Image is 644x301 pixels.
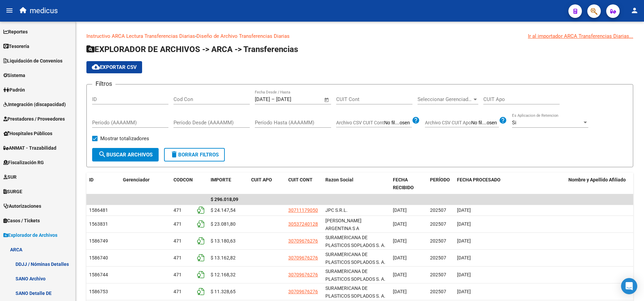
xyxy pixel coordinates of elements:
span: $ 12.168,32 [211,272,236,277]
span: 471 [173,238,182,244]
span: Archivo CSV CUIT Cont [336,120,384,125]
span: [DATE] [457,272,471,277]
span: Archivo CSV CUIT Apo [425,120,471,125]
span: Padrón [3,86,25,94]
span: 202507 [430,238,446,244]
span: medicus [30,3,58,18]
span: [DATE] [457,238,471,244]
span: 1586481 [89,207,108,213]
a: Diseño de Archivo Transferencias Diarias [196,33,290,39]
span: 202507 [430,255,446,260]
span: [DATE] [393,289,407,294]
span: 30537240128 [288,221,318,227]
span: 471 [173,255,182,260]
span: JPC S.R.L. [325,207,348,213]
span: 30709676276 [288,255,318,260]
span: Integración (discapacidad) [3,101,66,108]
span: [DATE] [393,272,407,277]
mat-icon: person [630,6,639,15]
button: Exportar CSV [86,61,142,73]
span: Tesorería [3,43,29,50]
input: Start date [255,96,270,102]
span: 471 [173,221,182,227]
span: Razon Social [325,177,353,182]
span: 1586753 [89,289,108,294]
span: CUIT APO [251,177,272,182]
span: CUIT CONT [288,177,313,182]
datatable-header-cell: ID [86,173,120,195]
datatable-header-cell: CUIT CONT [286,173,323,195]
span: 30709676276 [288,272,318,277]
mat-icon: menu [5,6,14,15]
h3: Filtros [92,79,115,89]
span: Gerenciador [123,177,150,182]
span: [DATE] [393,238,407,244]
span: FECHA RECIBIDO [393,177,414,190]
datatable-header-cell: CUIT APO [248,173,286,195]
datatable-header-cell: Nombre y Apellido Afiliado [566,173,633,195]
span: 1586749 [89,238,108,244]
button: Borrar Filtros [164,148,225,161]
datatable-header-cell: Razon Social [323,173,390,195]
span: 202507 [430,272,446,277]
datatable-header-cell: IMPORTE [208,173,248,195]
datatable-header-cell: FECHA PROCESADO [454,173,566,195]
span: $ 13.180,63 [211,238,236,244]
input: Archivo CSV CUIT Apo [471,120,499,126]
span: 202507 [430,207,446,213]
div: Ir al importador ARCA Transferencias Diarias... [528,32,633,40]
span: 202507 [430,289,446,294]
span: $ 24.147,54 [211,207,236,213]
span: 30709676276 [288,289,318,294]
datatable-header-cell: CODCON [171,173,194,195]
span: ANMAT - Trazabilidad [3,144,56,152]
span: [DATE] [457,289,471,294]
span: $ 13.162,82 [211,255,236,260]
span: [DATE] [393,255,407,260]
p: - [86,32,633,40]
span: Hospitales Públicos [3,130,52,137]
span: EXPLORADOR DE ARCHIVOS -> ARCA -> Transferencias [86,45,298,54]
span: Fiscalización RG [3,159,44,166]
datatable-header-cell: PERÍODO [427,173,454,195]
span: FECHA PROCESADO [457,177,501,182]
mat-icon: cloud_download [92,63,100,71]
mat-icon: search [98,150,106,158]
span: [DATE] [393,221,407,227]
span: [DATE] [457,207,471,213]
span: Nombre y Apellido Afiliado [568,177,626,182]
span: Reportes [3,28,28,35]
span: Si [512,120,516,126]
button: Open calendar [323,96,331,104]
span: 30711179050 [288,207,318,213]
span: [PERSON_NAME] ARGENTINA S A [325,218,361,231]
span: $ 23.081,80 [211,221,236,227]
mat-icon: delete [170,150,178,158]
span: [DATE] [457,221,471,227]
mat-icon: help [412,116,420,124]
span: 30709676276 [288,238,318,244]
span: CODCON [173,177,193,182]
div: Open Intercom Messenger [621,278,637,294]
span: $ 11.328,65 [211,289,236,294]
button: Buscar Archivos [92,148,159,161]
span: PERÍODO [430,177,450,182]
span: – [271,96,275,102]
datatable-header-cell: Gerenciador [120,173,171,195]
input: Archivo CSV CUIT Cont [384,120,412,126]
datatable-header-cell: FECHA RECIBIDO [390,173,427,195]
span: Borrar Filtros [170,152,219,158]
input: End date [276,96,309,102]
span: 1586740 [89,255,108,260]
span: [DATE] [457,255,471,260]
span: 471 [173,289,182,294]
span: ID [89,177,93,182]
span: Autorizaciones [3,202,41,210]
span: Seleccionar Gerenciador [418,96,472,102]
span: SURAMERICANA DE PLASTICOS SOPLADOS S. A. U. [325,252,385,273]
span: 202507 [430,221,446,227]
span: SUR [3,173,17,181]
a: Instructivo ARCA Lectura Transferencias Diarias [86,33,195,39]
span: SURGE [3,188,22,195]
span: [DATE] [393,207,407,213]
